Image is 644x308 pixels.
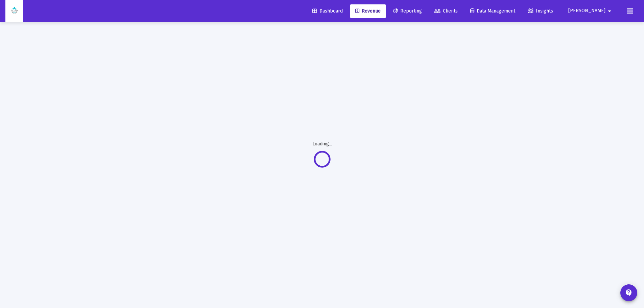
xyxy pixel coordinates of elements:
[528,8,553,14] span: Insights
[605,4,614,18] mat-icon: arrow_drop_down
[560,4,622,18] button: [PERSON_NAME]
[350,4,386,18] a: Revenue
[429,4,463,18] a: Clients
[355,8,381,14] span: Revenue
[568,8,605,14] span: [PERSON_NAME]
[393,8,422,14] span: Reporting
[625,289,633,297] mat-icon: contact_support
[522,4,558,18] a: Insights
[470,8,515,14] span: Data Management
[10,4,18,18] img: Dashboard
[465,4,521,18] a: Data Management
[434,8,458,14] span: Clients
[388,4,427,18] a: Reporting
[307,4,348,18] a: Dashboard
[312,8,343,14] span: Dashboard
